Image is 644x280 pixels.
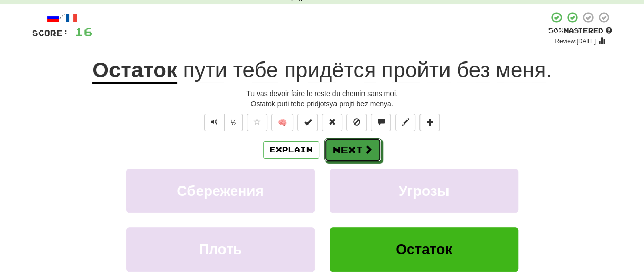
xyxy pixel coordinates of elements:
small: Review: [DATE] [555,38,596,45]
button: Add to collection (alt+a) [419,114,440,131]
span: тебе [233,58,278,82]
button: Discuss sentence (alt+u) [371,114,391,131]
span: пути [183,58,227,82]
button: Explain [263,141,319,159]
span: без [457,58,490,82]
button: Угрозы [330,169,518,213]
button: Next [324,138,381,162]
button: Ignore sentence (alt+i) [346,114,367,131]
button: Плоть [126,227,315,271]
span: 50 % [548,26,564,35]
div: / [32,11,92,24]
span: придётся [284,58,376,82]
span: . [177,58,552,82]
u: Остаток [92,58,177,84]
div: Mastered [548,26,612,36]
button: Reset to 0% Mastered (alt+r) [322,114,342,131]
span: Угрозы [399,183,450,199]
span: Остаток [396,241,452,257]
div: Text-to-speech controls [202,114,243,131]
span: Score: [32,28,69,37]
button: Сбережения [126,169,315,213]
button: Favorite sentence (alt+f) [247,114,267,131]
span: меня [496,58,546,82]
button: ½ [224,114,243,131]
span: Плоть [199,241,242,257]
button: 🧠 [271,114,293,131]
button: Остаток [330,227,518,271]
button: Play sentence audio (ctl+space) [204,114,225,131]
span: пройти [382,58,451,82]
span: Сбережения [177,183,264,199]
button: Edit sentence (alt+d) [395,114,415,131]
div: Ostatok puti tebe pridjotsya projti bez menya. [32,99,612,109]
div: Tu vas devoir faire le reste du chemin sans moi. [32,88,612,99]
button: Set this sentence to 100% Mastered (alt+m) [297,114,318,131]
span: 16 [75,25,92,38]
